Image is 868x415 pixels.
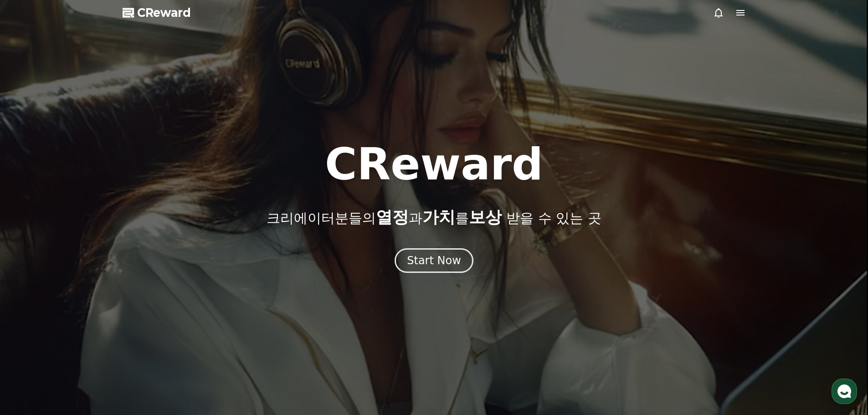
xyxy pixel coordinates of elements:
[325,143,543,186] h1: CReward
[395,257,473,266] a: Start Now
[407,253,461,268] div: Start Now
[267,208,601,226] p: 크리에이터분들의 과 를 받을 수 있는 곳
[469,208,502,226] span: 보상
[395,248,473,273] button: Start Now
[137,5,191,20] span: CReward
[422,208,455,226] span: 가치
[376,208,409,226] span: 열정
[123,5,191,20] a: CReward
